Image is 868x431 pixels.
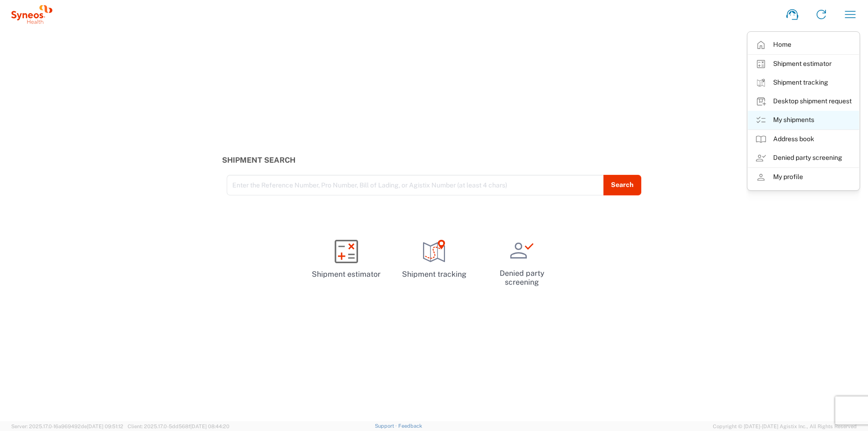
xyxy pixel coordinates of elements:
a: Shipment tracking [748,73,859,92]
a: Shipment estimator [748,55,859,73]
a: My shipments [748,111,859,129]
a: My profile [748,168,859,187]
span: Server: 2025.17.0-16a969492de [11,424,123,429]
button: Search [603,175,641,195]
a: Denied party screening [482,231,562,295]
span: Copyright © [DATE]-[DATE] Agistix Inc., All Rights Reserved [713,422,857,431]
span: [DATE] 09:51:12 [87,424,123,429]
span: Client: 2025.17.0-5dd568f [128,424,230,429]
a: Shipment tracking [394,231,474,287]
a: Address book [748,130,859,149]
a: Support [375,423,398,429]
a: Feedback [398,423,422,429]
a: Desktop shipment request [748,92,859,111]
span: [DATE] 08:44:20 [190,424,230,429]
h3: Shipment Search [222,156,646,165]
a: Home [748,36,859,54]
a: Shipment estimator [306,231,387,287]
a: Denied party screening [748,149,859,167]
